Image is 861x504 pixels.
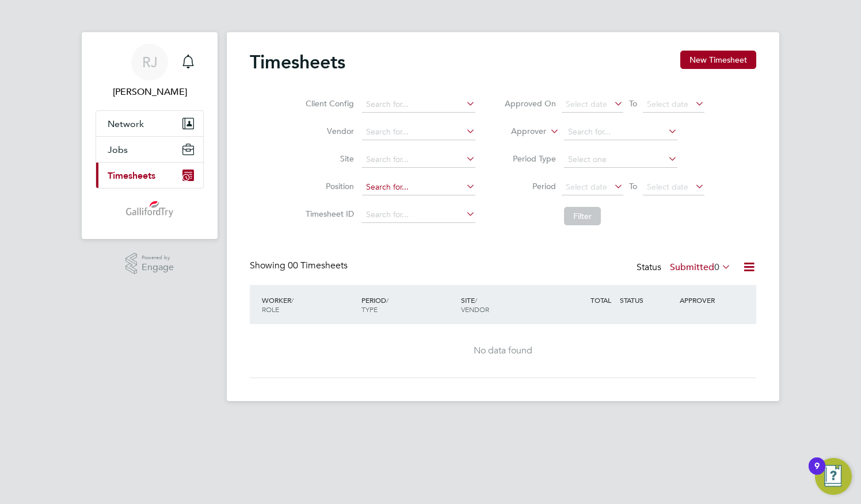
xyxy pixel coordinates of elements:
[458,290,558,320] div: SITE
[564,124,677,140] input: Search for...
[259,290,359,320] div: WORKER
[564,207,601,225] button: Filter
[362,207,475,223] input: Search for...
[108,170,155,181] span: Timesheets
[680,51,756,69] button: New Timesheet
[617,290,677,310] div: STATUS
[494,126,546,137] label: Approver
[108,118,144,129] span: Network
[96,137,203,162] button: Jobs
[359,290,458,320] div: PERIOD
[714,261,719,273] span: 0
[647,182,688,192] span: Select date
[261,345,745,357] div: No data found
[637,260,733,276] div: Status
[96,111,203,136] button: Network
[108,144,128,155] span: Jobs
[262,305,279,314] span: ROLE
[250,51,345,74] h2: Timesheets
[250,260,350,272] div: Showing
[142,55,158,70] span: RJ
[504,98,556,109] label: Approved On
[590,295,611,305] span: TOTAL
[142,263,174,272] span: Engage
[386,295,388,305] span: /
[647,99,688,109] span: Select date
[361,305,378,314] span: TYPE
[566,99,607,109] span: Select date
[815,458,852,495] button: Open Resource Center, 9 new notifications
[291,295,294,305] span: /
[288,260,348,271] span: 00 Timesheets
[626,179,641,194] span: To
[302,153,354,164] label: Site
[96,163,203,188] button: Timesheets
[302,126,354,136] label: Vendor
[142,253,174,263] span: Powered by
[475,295,477,305] span: /
[125,253,174,275] a: Powered byEngage
[362,124,475,140] input: Search for...
[302,98,354,109] label: Client Config
[362,179,475,195] input: Search for...
[626,96,641,111] span: To
[461,305,489,314] span: VENDOR
[302,209,354,219] label: Timesheet ID
[96,200,204,218] a: Go to home page
[302,181,354,191] label: Position
[82,32,218,239] nav: Main navigation
[96,44,204,99] a: RJ[PERSON_NAME]
[504,153,556,164] label: Period Type
[814,466,820,481] div: 9
[96,85,204,99] span: Rishi Jagroop
[670,261,731,273] label: Submitted
[362,152,475,168] input: Search for...
[504,181,556,191] label: Period
[126,200,174,218] img: gallifordtry-logo-retina.png
[677,290,737,310] div: APPROVER
[566,182,607,192] span: Select date
[564,152,677,168] input: Select one
[362,97,475,113] input: Search for...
